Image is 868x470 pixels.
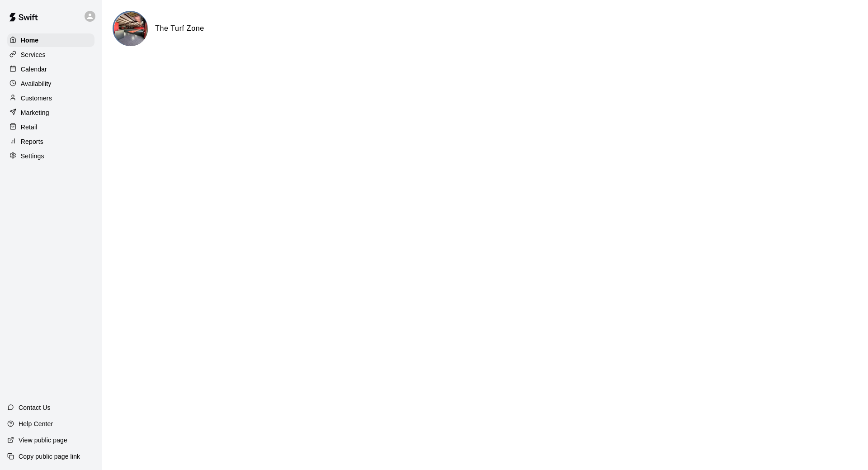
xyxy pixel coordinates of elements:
[21,65,47,74] p: Calendar
[114,12,148,46] img: The Turf Zone logo
[21,108,49,117] p: Marketing
[7,77,94,90] a: Availability
[21,94,52,103] p: Customers
[21,36,39,45] p: Home
[7,135,94,148] a: Reports
[7,48,94,62] a: Services
[7,33,94,47] a: Home
[21,123,38,132] p: Retail
[21,137,43,146] p: Reports
[7,62,94,76] a: Calendar
[21,79,52,88] p: Availability
[19,452,80,461] p: Copy public page link
[7,120,94,134] a: Retail
[7,91,94,105] a: Customers
[7,106,94,119] a: Marketing
[21,50,46,59] p: Services
[19,419,53,428] p: Help Center
[7,149,94,163] a: Settings
[155,23,204,34] h6: The Turf Zone
[21,152,44,161] p: Settings
[19,403,51,412] p: Contact Us
[19,436,67,445] p: View public page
